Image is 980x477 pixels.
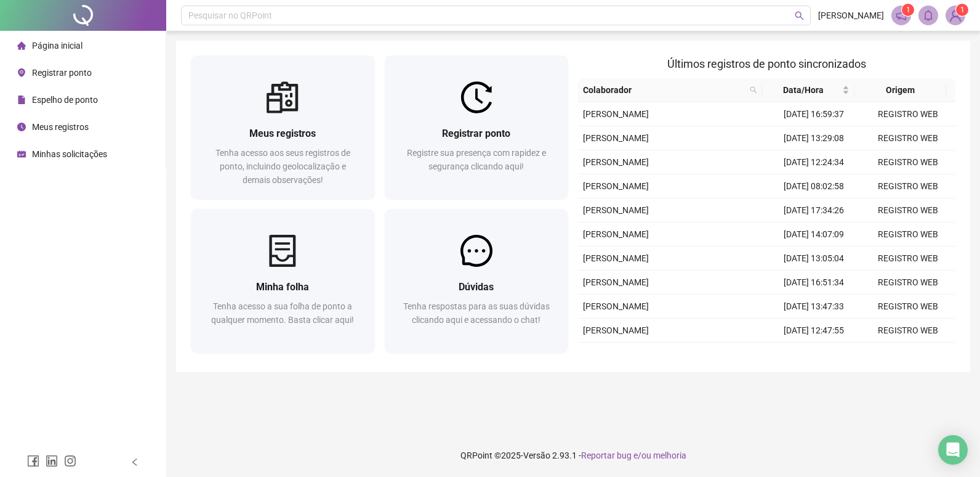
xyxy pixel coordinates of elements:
th: Origem [854,78,947,102]
span: Minhas solicitações [32,149,107,159]
td: [DATE] 17:34:26 [767,198,861,222]
span: linkedin [46,455,58,467]
footer: QRPoint © 2025 - 2.93.1 - [166,434,980,477]
span: [PERSON_NAME] [583,277,649,287]
span: search [747,81,760,99]
td: [DATE] 12:24:34 [767,150,861,174]
span: left [131,458,139,467]
span: [PERSON_NAME] [583,181,649,191]
span: Registrar ponto [32,68,92,78]
span: Registrar ponto [442,128,510,139]
span: Minha folha [256,281,309,293]
div: Open Intercom Messenger [938,435,968,465]
span: Registre sua presença com rapidez e segurança clicando aqui! [407,148,546,171]
td: REGISTRO WEB [861,319,955,343]
td: REGISTRO WEB [861,271,955,295]
a: DúvidasTenha respostas para as suas dúvidas clicando aqui e acessando o chat! [385,209,569,353]
span: clock-circle [17,123,26,131]
span: facebook [27,455,39,467]
span: Página inicial [32,41,82,51]
td: [DATE] 13:05:04 [767,247,861,271]
td: REGISTRO WEB [861,247,955,271]
a: Registrar pontoRegistre sua presença com rapidez e segurança clicando aqui! [385,55,569,199]
span: [PERSON_NAME] [583,205,649,215]
span: Tenha acesso aos seus registros de ponto, incluindo geolocalização e demais observações! [215,148,350,185]
td: REGISTRO WEB [861,198,955,222]
span: Dúvidas [459,281,494,293]
td: [DATE] 12:47:55 [767,319,861,343]
span: [PERSON_NAME] [583,157,649,167]
span: instagram [64,455,76,467]
td: [DATE] 16:51:34 [767,271,861,295]
span: Últimos registros de ponto sincronizados [667,57,866,70]
td: REGISTRO WEB [861,150,955,174]
span: [PERSON_NAME] [583,229,649,239]
span: Tenha acesso a sua folha de ponto a qualquer momento. Basta clicar aqui! [211,301,354,325]
span: search [750,86,757,94]
td: REGISTRO WEB [861,222,955,247]
span: Versão [523,450,550,460]
span: [PERSON_NAME] [583,301,649,311]
th: Data/Hora [762,78,854,102]
a: Minha folhaTenha acesso a sua folha de ponto a qualquer momento. Basta clicar aqui! [191,209,375,353]
span: search [795,11,804,20]
img: 93207 [946,6,965,25]
span: Colaborador [583,83,745,97]
td: [DATE] 08:02:58 [767,174,861,198]
span: [PERSON_NAME] [583,109,649,119]
td: [DATE] 07:53:09 [767,343,861,367]
span: Reportar bug e/ou melhoria [581,450,686,460]
a: Meus registrosTenha acesso aos seus registros de ponto, incluindo geolocalização e demais observa... [191,55,375,199]
span: [PERSON_NAME] [583,325,649,335]
td: REGISTRO WEB [861,126,955,150]
sup: 1 [902,4,914,16]
span: Espelho de ponto [32,95,98,105]
span: Meus registros [249,128,316,139]
td: [DATE] 13:47:33 [767,295,861,319]
span: 1 [960,6,965,14]
span: schedule [17,150,26,158]
span: [PERSON_NAME] [818,9,884,22]
sup: Atualize o seu contato no menu Meus Dados [956,4,968,16]
td: [DATE] 16:59:37 [767,102,861,126]
span: [PERSON_NAME] [583,253,649,263]
span: home [17,41,26,50]
span: Meus registros [32,122,89,132]
td: REGISTRO WEB [861,295,955,319]
span: environment [17,68,26,77]
td: REGISTRO WEB [861,102,955,126]
span: Data/Hora [767,83,840,97]
span: file [17,96,26,104]
td: REGISTRO WEB [861,174,955,198]
span: 1 [906,6,910,14]
td: [DATE] 14:07:09 [767,222,861,247]
span: notification [896,10,907,21]
td: REGISTRO WEB [861,343,955,367]
td: [DATE] 13:29:08 [767,126,861,150]
span: bell [923,10,934,21]
span: [PERSON_NAME] [583,133,649,143]
span: Tenha respostas para as suas dúvidas clicando aqui e acessando o chat! [403,301,550,325]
